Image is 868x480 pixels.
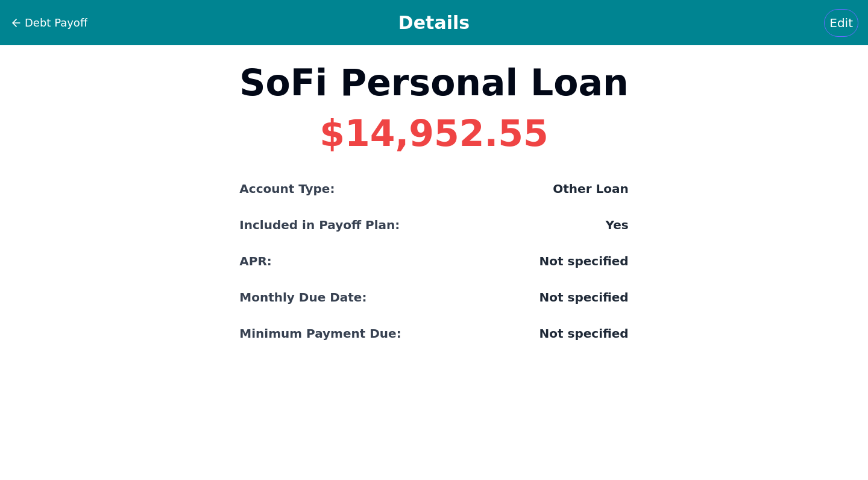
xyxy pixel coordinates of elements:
[539,325,628,342] span: Not specified
[539,289,628,306] span: Not specified
[829,14,853,31] span: Edit
[239,325,401,342] span: Minimum Payment Due:
[824,9,858,37] button: Edit
[239,253,272,270] span: APR:
[239,180,335,197] span: Account Type:
[319,115,549,151] div: $14,952.55
[239,289,366,306] span: Monthly Due Date:
[10,14,88,32] button: Debt Payoff
[239,65,628,101] h2: SoFi Personal Loan
[25,14,87,31] span: Debt Payoff
[606,216,629,233] span: Yes
[553,180,628,197] span: Other Loan
[539,253,628,270] span: Not specified
[239,216,400,233] span: Included in Payoff Plan:
[75,12,793,34] h1: Details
